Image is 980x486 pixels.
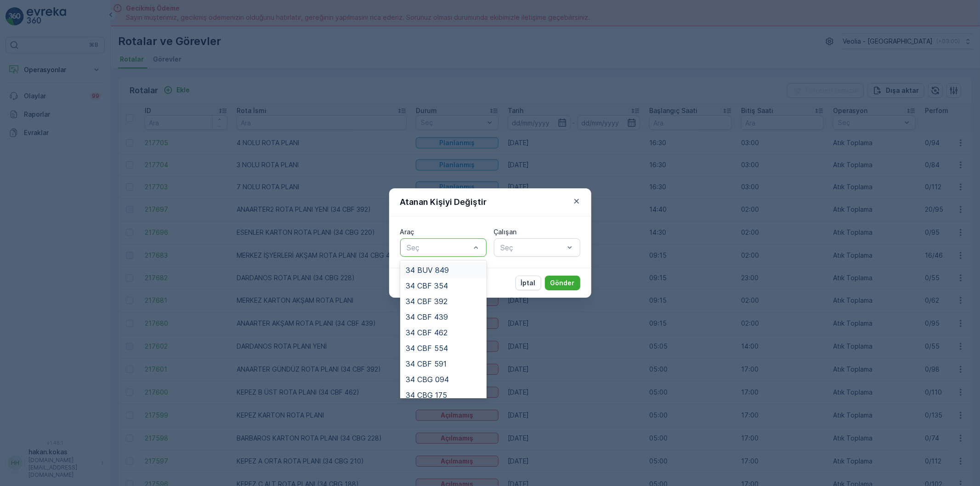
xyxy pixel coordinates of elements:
button: İptal [515,276,541,290]
span: 34 CBF 554 [406,344,448,352]
span: 34 BUV 849 [406,266,449,274]
span: 34 CBF 462 [406,328,448,337]
span: 34 CBF 392 [406,297,448,305]
span: 34 CBG 175 [406,391,447,399]
span: 34 CBG 094 [406,375,449,384]
p: Atanan Kişiyi Değiştir [400,196,487,209]
p: Gönder [550,278,575,288]
span: 34 CBF 439 [406,313,448,321]
label: Çalışan [494,228,517,236]
label: Araç [400,228,414,236]
p: İptal [521,278,536,288]
button: Gönder [545,276,580,290]
span: 34 CBF 591 [406,360,447,368]
p: Seç [407,242,470,253]
p: Seç [501,242,564,253]
span: 34 CBF 354 [406,282,448,290]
